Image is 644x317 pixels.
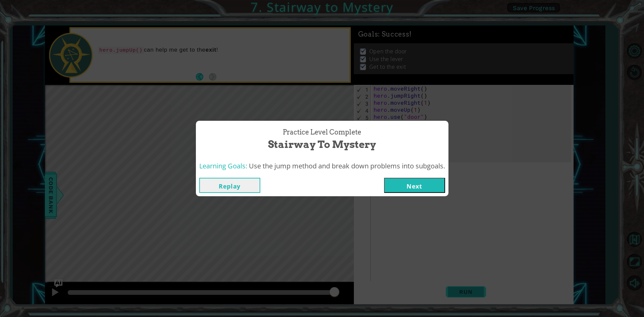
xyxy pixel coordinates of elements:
[199,178,260,193] button: Replay
[268,137,376,152] span: Stairway to Mystery
[199,161,247,170] span: Learning Goals:
[384,178,445,193] button: Next
[283,127,361,137] span: Practice Level Complete
[249,161,445,170] span: Use the jump method and break down problems into subgoals.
